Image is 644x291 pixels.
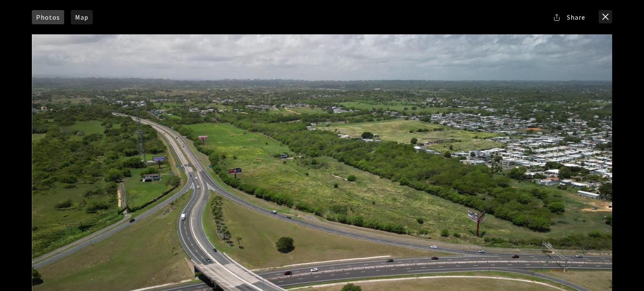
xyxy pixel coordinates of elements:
a: Map [71,10,93,24]
span: Photos [36,14,60,21]
a: Photos [32,10,64,24]
span: Map [75,14,88,21]
button: close modal [599,10,612,23]
span: Share [567,14,585,21]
